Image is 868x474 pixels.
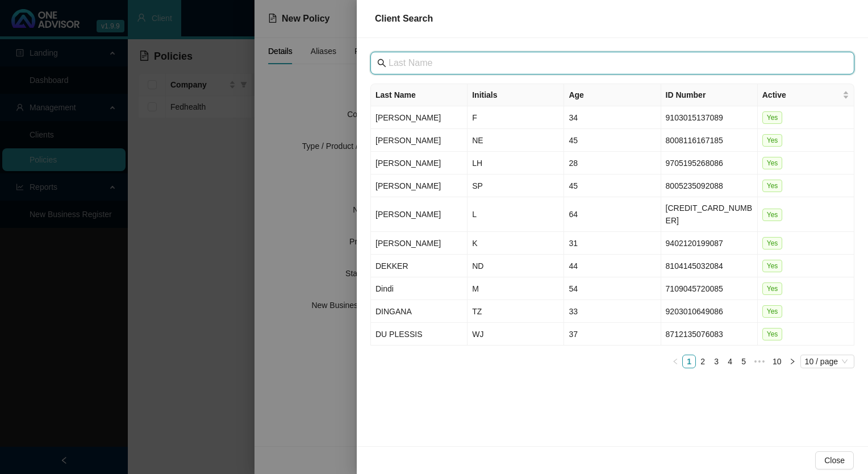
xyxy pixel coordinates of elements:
[696,355,710,368] li: 2
[371,300,468,323] td: DINGANA
[377,59,386,68] span: search
[569,307,578,316] span: 33
[762,260,783,272] span: Yes
[468,152,564,174] td: LH
[569,261,578,271] span: 44
[661,323,758,346] td: 8712135076083
[710,355,723,368] li: 3
[569,159,578,168] span: 28
[371,277,468,300] td: Dindi
[737,355,750,368] li: 5
[569,284,578,293] span: 54
[762,111,783,124] span: Yes
[371,197,468,232] td: [PERSON_NAME]
[762,157,783,169] span: Yes
[468,106,564,129] td: F
[769,355,785,368] a: 10
[371,152,468,174] td: [PERSON_NAME]
[762,282,783,295] span: Yes
[468,277,564,300] td: M
[468,84,564,106] th: Initials
[661,106,758,129] td: 9103015137089
[468,323,564,346] td: WJ
[569,113,578,122] span: 34
[661,84,758,106] th: ID Number
[683,355,695,368] a: 1
[661,129,758,152] td: 8008116167185
[569,239,578,248] span: 31
[762,305,783,318] span: Yes
[762,237,783,250] span: Yes
[569,136,578,145] span: 45
[737,355,750,368] a: 5
[750,355,769,368] span: •••
[468,197,564,232] td: L
[815,451,854,469] button: Close
[371,174,468,197] td: [PERSON_NAME]
[762,209,783,221] span: Yes
[762,180,783,192] span: Yes
[789,358,796,365] span: right
[724,355,736,368] a: 4
[661,300,758,323] td: 9203010649086
[661,255,758,277] td: 8104145032084
[371,106,468,129] td: [PERSON_NAME]
[371,232,468,255] td: [PERSON_NAME]
[682,355,696,368] li: 1
[661,152,758,174] td: 9705195268086
[468,255,564,277] td: ND
[371,129,468,152] td: [PERSON_NAME]
[569,181,578,190] span: 45
[669,355,682,368] li: Previous Page
[762,328,783,340] span: Yes
[468,129,564,152] td: NE
[371,255,468,277] td: DEKKER
[762,89,840,101] span: Active
[824,454,845,467] span: Close
[723,355,737,368] li: 4
[661,197,758,232] td: [CREDIT_CARD_NUMBER]
[710,355,723,368] a: 3
[750,355,769,368] li: Next 5 Pages
[371,84,468,106] th: Last Name
[468,232,564,255] td: K
[786,355,799,368] li: Next Page
[468,174,564,197] td: SP
[569,330,578,339] span: 37
[758,84,854,106] th: Active
[661,277,758,300] td: 7109045720085
[805,355,850,368] span: 10 / page
[661,232,758,255] td: 9402120199087
[800,355,854,368] div: Page Size
[564,84,661,106] th: Age
[389,56,838,70] input: Last Name
[672,358,679,365] span: left
[696,355,709,368] a: 2
[786,355,799,368] button: right
[661,174,758,197] td: 8005235092088
[569,210,578,219] span: 64
[375,14,433,23] span: Client Search
[468,300,564,323] td: TZ
[371,323,468,346] td: DU PLESSIS
[769,355,786,368] li: 10
[762,134,783,147] span: Yes
[669,355,682,368] button: left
